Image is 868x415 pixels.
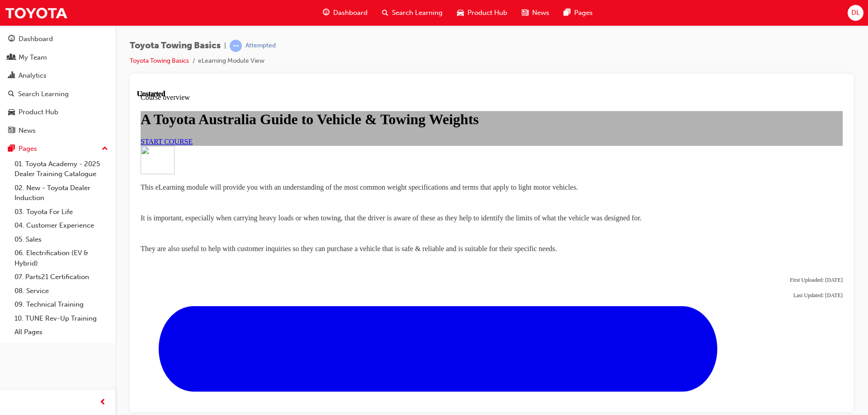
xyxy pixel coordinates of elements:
[11,298,112,312] a: 09. Technical Training
[4,67,112,84] a: Analytics
[19,70,47,81] div: Analytics
[245,42,276,50] div: Attempted
[11,270,112,284] a: 07. Parts21 Certification
[450,4,514,22] a: car-iconProduct Hub
[102,143,108,155] span: up-icon
[653,187,706,193] span: First Uploaded: [DATE]
[11,157,112,181] a: 01. Toyota Academy - 2025 Dealer Training Catalogue
[11,181,112,205] a: 02. New - Toyota Dealer Induction
[11,205,112,219] a: 03. Toyota For Life
[8,127,15,135] span: news-icon
[8,35,15,43] span: guage-icon
[467,8,507,18] span: Product Hub
[11,246,112,270] a: 06. Electrification (EV & Hybrid)
[11,219,112,233] a: 04. Customer Experience
[375,4,450,22] a: search-iconSearch Learning
[4,122,112,139] a: News
[4,93,441,101] span: This eLearning module will provide you with an understanding of the most common weight specificat...
[11,325,112,339] a: All Pages
[323,7,330,19] span: guage-icon
[4,31,112,47] a: Dashboard
[19,107,58,117] div: Product Hub
[392,8,443,18] span: Search Learning
[4,140,112,157] button: Pages
[18,89,69,99] div: Search Learning
[19,52,47,63] div: My Team
[8,145,15,153] span: pages-icon
[11,233,112,247] a: 05. Sales
[19,126,36,136] div: News
[4,29,112,140] button: DashboardMy TeamAnalyticsSearch LearningProduct HubNews
[8,90,14,98] span: search-icon
[11,312,112,326] a: 10. TUNE Rev-Up Training
[19,34,53,44] div: Dashboard
[130,57,189,65] a: Toyota Towing Basics
[564,7,571,19] span: pages-icon
[130,41,221,51] span: Toyota Towing Basics
[4,86,112,103] a: Search Learning
[333,8,368,18] span: Dashboard
[4,104,112,121] a: Product Hub
[4,49,112,66] a: My Team
[656,202,706,209] span: Last Updated: [DATE]
[457,7,464,19] span: car-icon
[4,124,505,132] span: It is important, especially when carrying heavy loads or when towing, that the driver is aware of...
[532,8,549,18] span: News
[8,54,15,62] span: people-icon
[198,56,264,66] li: eLearning Module View
[224,41,226,51] span: |
[4,21,706,38] h1: A Toyota Australia Guide to Vehicle & Towing Weights
[848,5,863,21] button: DL
[11,284,112,298] a: 08. Service
[574,8,593,18] span: Pages
[8,72,15,80] span: chart-icon
[99,397,106,408] span: prev-icon
[5,3,68,23] img: Trak
[4,48,56,56] a: START COURSE
[230,40,242,52] span: learningRecordVerb_ATTEMPT-icon
[557,4,600,22] a: pages-iconPages
[19,144,37,154] div: Pages
[514,4,557,22] a: news-iconNews
[4,4,53,11] span: Course overview
[382,7,388,19] span: search-icon
[8,108,15,117] span: car-icon
[316,4,375,22] a: guage-iconDashboard
[851,8,860,18] span: DL
[522,7,528,19] span: news-icon
[4,155,420,163] span: They are also useful to help with customer inquiries so they can purchase a vehicle that is safe ...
